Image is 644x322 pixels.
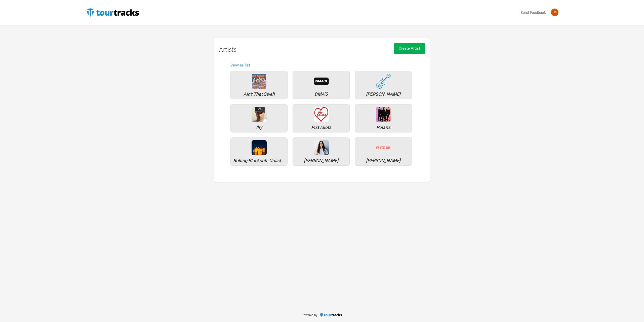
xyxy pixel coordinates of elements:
a: Illy [228,102,290,135]
div: Ruby Fields [295,158,347,163]
a: [PERSON_NAME] [352,135,414,168]
img: tourtracks_icons_FA_01_icons_rock.svg [376,74,391,89]
img: 897765ca-0cdc-429b-9768-3941e0a29422-avatars-000307442909-hw44zv-t500x500.jpg.png [252,74,267,89]
img: b165b7e1-bb41-4fd3-b611-002751d103ed-rbcf.jpg.png [252,140,267,155]
img: 72e63f10-20a8-40a5-b5d4-da466d0cb35a-download.jpg.png [252,107,267,122]
div: Rolling Blackouts Coastal Fever [233,158,285,163]
img: 34d879c0-fced-4673-a986-14386744dd87-fghfghfg.PNG [376,146,391,149]
a: DMA'S [290,68,352,102]
div: Pist Idiots [314,107,329,122]
img: aebf6a98-1036-4e62-acf6-a46ff7d4b717-Rush-9.png.png [376,107,391,122]
img: 3030475f-5b49-4144-a089-558c4078d840-cropped-HIGHRESLOGOCOLOUR1-1.jpg.png [314,107,329,122]
div: Rolling Blackouts Coastal Fever [252,140,267,155]
a: Polaris [352,102,414,135]
div: Vance Joy [376,140,391,155]
img: TourTracks [319,313,343,317]
div: Harrison Storm [357,92,409,96]
img: 4c0c2c13-8a05-4df1-bf22-a791817e0198-for-now-dmas-album-review-logo.jpg [314,78,329,85]
span: Create Artist [399,46,420,51]
div: Illy [252,107,267,122]
span: Powered by [302,313,317,317]
a: [PERSON_NAME] [290,135,352,168]
strong: Send Feedback [520,10,546,15]
h1: Artists [219,46,425,53]
img: Haydin [551,9,558,16]
img: TourTracks [86,7,140,17]
a: Pist Idiots [290,102,352,135]
a: Ain't That Swell [228,68,290,102]
a: View as list [230,63,250,67]
div: Ain't That Swell [252,74,267,89]
a: [PERSON_NAME] [352,68,414,102]
a: Rolling Blackouts Coastal Fever [228,135,290,168]
button: Create Artist [394,43,425,54]
div: DMA'S [314,74,329,89]
div: Polaris [357,125,409,130]
div: DMA'S [295,92,347,96]
div: Pist Idiots [295,125,347,130]
img: 5d2aab35-8122-4d6e-a35d-eb8af2c8152e-Ruby-Fields-Photo-768x511.jpg.png [314,140,329,155]
div: Ruby Fields [314,140,329,155]
div: Polaris [376,107,391,122]
div: Illy [233,125,285,130]
div: Harrison Storm [376,74,391,89]
div: Vance Joy [357,158,409,163]
div: Ain't That Swell [233,92,285,96]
